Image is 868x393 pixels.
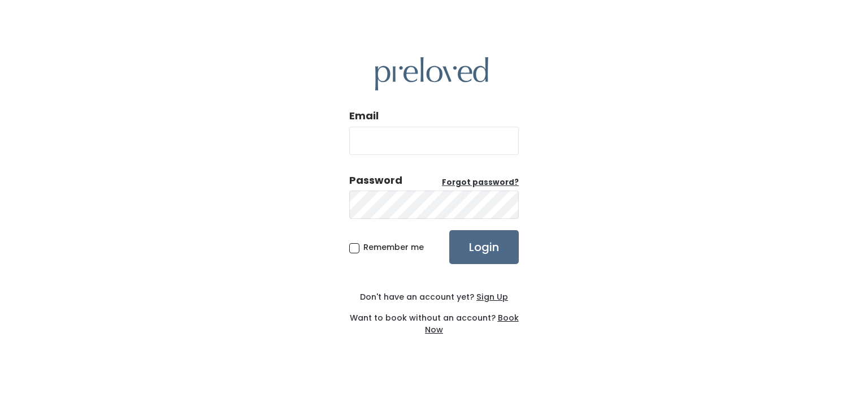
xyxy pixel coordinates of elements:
[449,230,519,264] input: Login
[442,177,519,188] a: Forgot password?
[349,173,402,188] div: Password
[363,241,424,253] span: Remember me
[474,291,508,303] a: Sign Up
[349,303,519,336] div: Want to book without an account?
[442,177,519,188] u: Forgot password?
[476,291,508,303] u: Sign Up
[349,109,379,123] label: Email
[425,312,519,335] a: Book Now
[375,57,488,90] img: preloved logo
[349,291,519,303] div: Don't have an account yet?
